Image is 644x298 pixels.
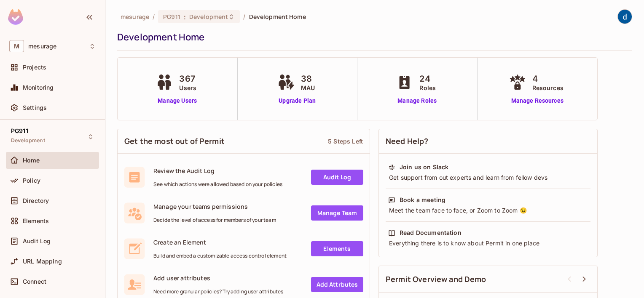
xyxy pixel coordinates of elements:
[153,238,287,246] span: Create an Element
[249,13,306,21] span: Development Home
[11,137,45,144] span: Development
[23,104,47,111] span: Settings
[301,72,315,85] span: 38
[400,196,445,204] div: Book a meeting
[23,84,54,91] span: Monitoring
[163,13,180,21] span: PG911
[301,83,315,92] span: MAU
[153,288,283,295] span: Need more granular policies? Try adding user attributes
[23,258,62,265] span: URL Mapping
[153,13,155,21] li: /
[189,13,228,21] span: Development
[11,128,28,134] span: PG911
[243,13,245,21] li: /
[419,72,436,85] span: 24
[153,253,287,259] span: Build and embed a customizable access control element
[124,136,225,146] span: Get the most out of Permit
[117,31,628,43] div: Development Home
[153,181,282,188] span: See which actions were allowed based on your policies
[23,177,40,184] span: Policy
[9,40,24,52] span: M
[153,217,276,223] span: Decide the level of access for members of your team
[400,229,462,237] div: Read Documentation
[388,173,588,182] div: Get support from out experts and learn from fellow devs
[28,43,56,50] span: Workspace: mesurage
[532,83,563,92] span: Resources
[23,157,40,164] span: Home
[388,206,588,215] div: Meet the team face to face, or Zoom to Zoom 😉
[386,136,429,146] span: Need Help?
[179,83,196,92] span: Users
[23,278,46,285] span: Connect
[328,137,363,145] div: 5 Steps Left
[386,274,486,285] span: Permit Overview and Demo
[23,238,51,245] span: Audit Log
[23,64,46,71] span: Projects
[400,163,448,171] div: Join us on Slack
[618,10,632,24] img: dev 911gcl
[532,72,563,85] span: 4
[23,218,49,224] span: Elements
[23,197,49,204] span: Directory
[311,205,363,221] a: Manage Team
[311,241,363,256] a: Elements
[311,170,363,185] a: Audit Log
[121,13,149,21] span: the active workspace
[153,202,276,210] span: Manage your teams permissions
[419,83,436,92] span: Roles
[311,277,363,292] a: Add Attrbutes
[276,96,319,105] a: Upgrade Plan
[153,274,283,282] span: Add user attributes
[388,239,588,247] div: Everything there is to know about Permit in one place
[179,72,196,85] span: 367
[153,167,282,175] span: Review the Audit Log
[394,96,440,105] a: Manage Roles
[154,96,201,105] a: Manage Users
[8,9,23,25] img: SReyMgAAAABJRU5ErkJggg==
[507,96,568,105] a: Manage Resources
[183,13,186,20] span: :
